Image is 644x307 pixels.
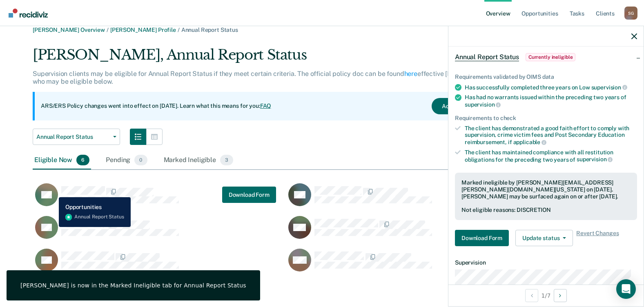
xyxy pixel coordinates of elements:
[465,125,637,146] div: The client has demonstrated a good faith effort to comply with supervision, crime victim fees and...
[20,282,246,289] div: [PERSON_NAME] is now in the Marked Ineligible tab for Annual Report Status
[455,115,637,122] div: Requirements to check
[432,98,509,114] button: Acknowledge & Close
[105,27,110,33] span: /
[76,155,89,165] span: 6
[455,73,637,80] div: Requirements validated by OIMS data
[33,216,286,248] div: CaseloadOpportunityCell-04476426
[455,53,519,61] span: Annual Report Status
[286,216,539,248] div: CaseloadOpportunityCell-05414795
[222,187,276,203] button: Download Form
[576,230,619,246] span: Revert Changes
[448,285,644,306] div: 1 / 7
[176,27,181,33] span: /
[260,102,272,109] a: FAQ
[33,47,516,70] div: [PERSON_NAME], Annual Report Status
[455,230,509,246] button: Download Form
[515,230,573,246] button: Update status
[513,139,546,145] span: applicable
[465,94,637,108] div: Has had no warrants issued within the preceding two years of
[465,84,637,91] div: Has successfully completed three years on Low
[134,155,147,165] span: 0
[448,44,644,70] div: Annual Report StatusCurrently ineligible
[33,183,286,216] div: CaseloadOpportunityCell-03306298
[591,84,627,91] span: supervision
[616,279,636,299] div: Open Intercom Messenger
[220,155,233,165] span: 3
[465,149,637,163] div: The client has maintained compliance with all restitution obligations for the preceding two years of
[33,27,105,33] a: [PERSON_NAME] Overview
[222,187,276,203] a: Navigate to form link
[465,101,501,108] span: supervision
[455,259,637,266] dt: Supervision
[461,207,631,214] div: Not eligible reasons: DISCRETION
[41,102,271,110] p: ARS/ERS Policy changes went into effect on [DATE]. Learn what this means for you:
[404,70,417,78] a: here
[525,289,538,302] button: Previous Opportunity
[33,151,91,169] div: Eligible Now
[577,156,613,162] span: supervision
[526,53,576,61] span: Currently ineligible
[624,7,637,20] button: Profile dropdown button
[181,27,238,33] span: Annual Report Status
[286,183,539,216] div: CaseloadOpportunityCell-04192602
[104,151,149,169] div: Pending
[110,27,176,33] a: [PERSON_NAME] Profile
[162,151,235,169] div: Marked Ineligible
[36,133,110,140] span: Annual Report Status
[33,248,286,281] div: CaseloadOpportunityCell-19612965
[286,248,539,281] div: CaseloadOpportunityCell-50439193
[554,289,567,302] button: Next Opportunity
[461,179,631,200] div: Marked ineligible by [PERSON_NAME][EMAIL_ADDRESS][PERSON_NAME][DOMAIN_NAME][US_STATE] on [DATE]. ...
[624,7,637,20] div: S G
[9,9,48,18] img: Recidiviz
[33,70,512,85] p: Supervision clients may be eligible for Annual Report Status if they meet certain criteria. The o...
[455,230,512,246] a: Navigate to form link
